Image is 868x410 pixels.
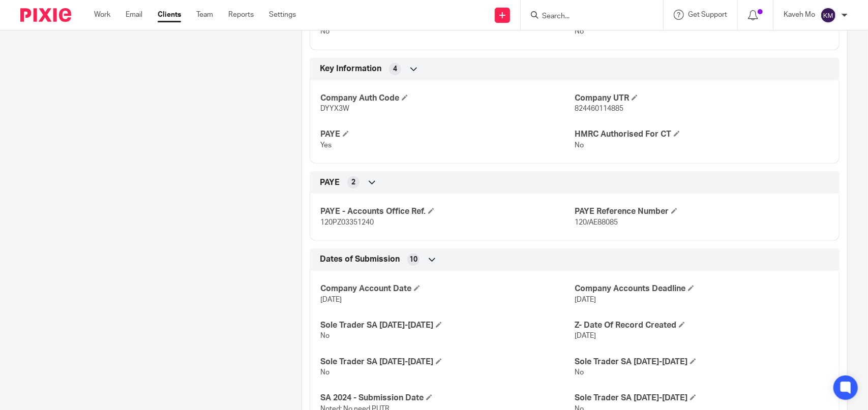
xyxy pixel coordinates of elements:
img: Pixie [20,8,71,22]
h4: HMRC Authorised For CT [575,129,829,140]
span: 4 [393,64,397,74]
span: PAYE [320,177,340,188]
span: Yes [320,142,332,149]
span: No [320,28,330,35]
h4: Company Auth Code [320,93,575,104]
a: Settings [269,10,296,20]
h4: Company Accounts Deadline [575,283,829,294]
span: Dates of Submission [320,254,400,265]
a: Clients [158,10,181,20]
span: 120PZ03351240 [320,219,374,226]
span: DYYX3W [320,105,349,112]
h4: PAYE Reference Number [575,206,829,217]
span: 824460114885 [575,105,623,112]
input: Search [541,12,633,21]
h4: PAYE [320,129,575,140]
span: 120/AE88085 [575,219,618,226]
h4: Company UTR [575,93,829,104]
a: Email [126,10,142,20]
a: Work [94,10,110,20]
span: 2 [351,177,355,187]
span: No [575,142,584,149]
h4: Z- Date Of Record Created [575,320,829,331]
a: Team [196,10,213,20]
p: Kaveh Mo [784,10,815,20]
span: [DATE] [575,296,596,303]
h4: Sole Trader SA [DATE]-[DATE] [575,357,829,367]
span: No [320,332,330,339]
span: No [575,369,584,376]
h4: SA 2024 - Submission Date [320,393,575,403]
span: No [575,28,584,35]
span: 10 [409,255,417,265]
img: svg%3E [820,7,836,23]
h4: Company Account Date [320,283,575,294]
h4: Sole Trader SA [DATE]-[DATE] [320,357,575,367]
h4: Sole Trader SA [DATE]-[DATE] [320,320,575,331]
h4: PAYE - Accounts Office Ref. [320,206,575,217]
span: [DATE] [320,296,342,303]
span: [DATE] [575,332,596,339]
a: Reports [228,10,254,20]
span: No [320,369,330,376]
span: Key Information [320,64,381,74]
h4: Sole Trader SA [DATE]-[DATE] [575,393,829,403]
span: Get Support [688,11,727,18]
